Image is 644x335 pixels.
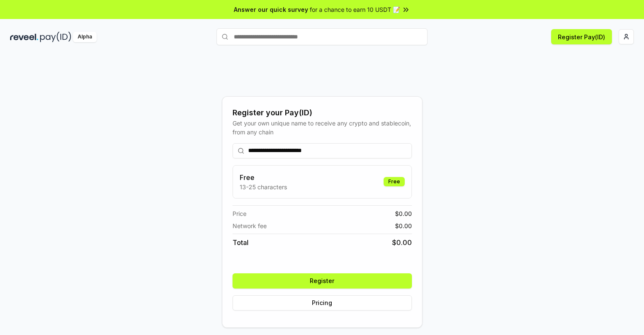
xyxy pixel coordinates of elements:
[40,32,71,42] img: pay_id
[395,221,412,230] span: $ 0.00
[240,172,287,182] h3: Free
[310,5,400,14] span: for a chance to earn 10 USDT 📝
[233,107,412,119] div: Register your Pay(ID)
[73,32,97,42] div: Alpha
[384,177,405,186] div: Free
[240,182,287,191] p: 13-25 characters
[10,32,38,42] img: reveel_dark
[233,119,412,136] div: Get your own unique name to receive any crypto and stablecoin, from any chain
[551,29,612,44] button: Register Pay(ID)
[395,209,412,218] span: $ 0.00
[233,237,249,248] span: Total
[392,237,412,248] span: $ 0.00
[233,209,246,218] span: Price
[233,295,412,310] button: Pricing
[234,5,308,14] span: Answer our quick survey
[233,221,267,230] span: Network fee
[233,273,412,289] button: Register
